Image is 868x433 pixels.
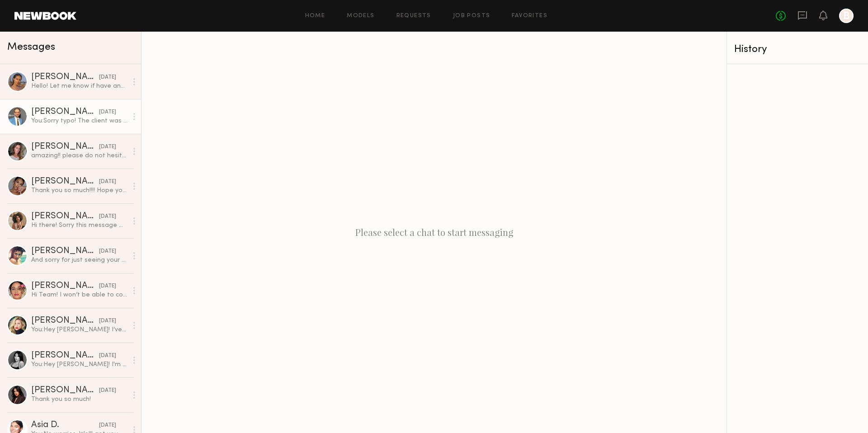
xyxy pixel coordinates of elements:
[99,73,116,82] div: [DATE]
[31,108,99,117] div: [PERSON_NAME]
[99,317,116,325] div: [DATE]
[512,13,547,19] a: Favorites
[99,143,116,151] div: [DATE]
[99,282,116,291] div: [DATE]
[31,360,127,369] div: You: Hey [PERSON_NAME]! I'm still waiting on approval from the client. I'll let you know if you'r...
[31,247,99,256] div: [PERSON_NAME]
[99,212,116,221] div: [DATE]
[31,282,99,291] div: [PERSON_NAME]
[453,13,491,19] a: Job Posts
[99,352,116,360] div: [DATE]
[31,117,127,125] div: You: Sorry typo! The client was asking about 26th or 27th
[99,421,116,430] div: [DATE]
[347,13,374,19] a: Models
[31,316,99,325] div: [PERSON_NAME]
[99,386,116,395] div: [DATE]
[31,395,127,404] div: Thank you so much!
[99,178,116,186] div: [DATE]
[31,351,99,360] div: [PERSON_NAME]
[99,108,116,117] div: [DATE]
[31,212,99,221] div: [PERSON_NAME]
[142,32,726,433] div: Please select a chat to start messaging
[305,13,325,19] a: Home
[31,73,99,82] div: [PERSON_NAME]
[396,13,431,19] a: Requests
[31,421,99,430] div: Asia D.
[31,142,99,151] div: [PERSON_NAME]
[31,325,127,334] div: You: Hey [PERSON_NAME]! I’ve got a collaboration for Fresh Clean Threads shooting [DATE][DATE], i...
[31,256,127,264] div: And sorry for just seeing your message now!!
[31,82,127,90] div: Hello! Let me know if have any other clients coming up
[734,44,861,55] div: History
[31,151,127,160] div: amazing!! please do not hesitate to reach out for future projects! you were so great to work with
[7,42,55,52] span: Messages
[31,386,99,395] div: [PERSON_NAME]
[31,291,127,299] div: Hi Team! I won’t be able to commit to this rate as it’s below industry standard. Thank you so muc...
[31,221,127,230] div: Hi there! Sorry this message was missed! I am available (: IG @bbymo__
[31,177,99,186] div: [PERSON_NAME]
[99,247,116,256] div: [DATE]
[31,186,127,195] div: Thank you so much!!!! Hope you had a great shoot!
[839,9,854,23] a: B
